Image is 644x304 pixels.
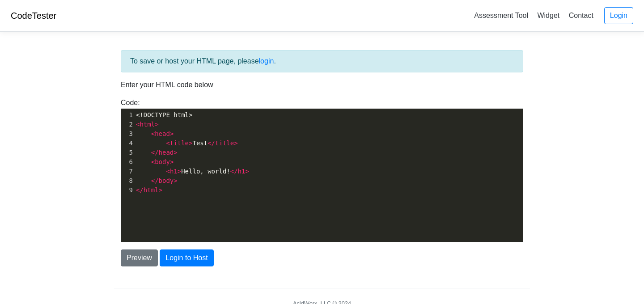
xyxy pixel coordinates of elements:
a: login [259,57,274,65]
a: Contact [565,8,597,23]
span: </ [208,139,215,147]
div: 6 [121,157,134,167]
p: Enter your HTML code below [121,80,523,90]
a: Assessment Tool [470,8,532,23]
span: </ [151,177,159,184]
div: Code: [114,97,530,242]
span: html [140,121,155,128]
span: < [166,168,169,175]
div: To save or host your HTML page, please . [121,50,523,72]
span: title [215,139,234,147]
span: body [159,177,174,184]
span: body [155,158,170,165]
a: Login [604,7,633,24]
span: head [159,149,174,156]
span: </ [151,149,159,156]
div: 9 [121,186,134,195]
span: html [144,186,159,194]
span: > [178,168,181,175]
a: CodeTester [11,11,56,21]
div: 2 [121,120,134,129]
span: </ [136,186,144,194]
div: 3 [121,129,134,139]
span: > [234,139,237,147]
div: 4 [121,139,134,148]
span: title [170,139,189,147]
span: h1 [238,168,246,175]
span: > [170,130,174,137]
span: Test [136,139,238,147]
span: < [151,158,155,165]
div: 8 [121,176,134,186]
span: <!DOCTYPE html> [136,111,192,118]
div: 7 [121,167,134,176]
span: > [174,149,177,156]
span: > [245,168,249,175]
span: > [189,139,192,147]
div: 1 [121,110,134,120]
span: > [159,186,162,194]
button: Preview [121,249,158,266]
span: head [155,130,170,137]
span: > [155,121,158,128]
span: < [136,121,140,128]
span: > [170,158,174,165]
div: 5 [121,148,134,157]
a: Widget [534,8,563,23]
span: h1 [170,168,178,175]
span: </ [230,168,238,175]
span: Hello, world! [136,168,249,175]
span: < [166,139,169,147]
span: < [151,130,155,137]
span: > [174,177,177,184]
button: Login to Host [160,249,213,266]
